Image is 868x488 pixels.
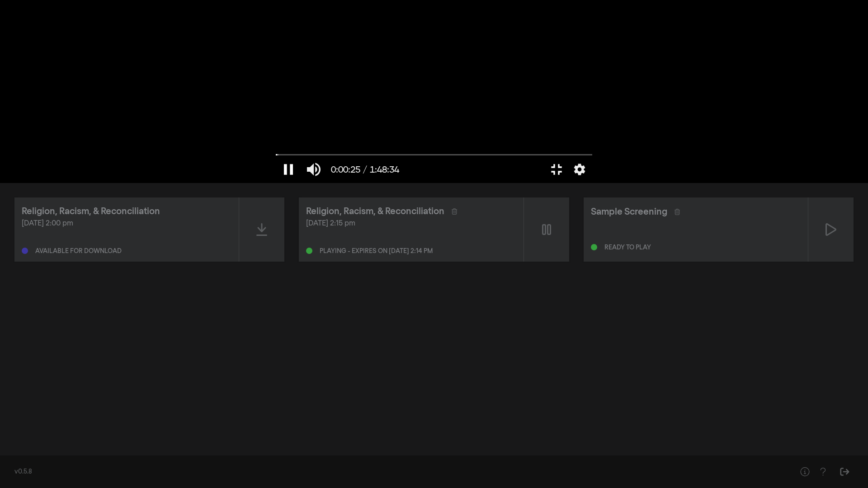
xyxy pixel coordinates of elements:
div: Ready to play [604,244,651,251]
div: [DATE] 2:00 pm [22,218,231,229]
button: Pause [276,156,301,183]
div: Playing - expires on [DATE] 2:14 pm [320,248,433,254]
button: Sign Out [835,463,854,481]
div: [DATE] 2:15 pm [306,218,516,229]
button: Exit full screen [544,156,569,183]
button: Help [796,463,814,481]
button: 0:00:25 / 1:48:34 [326,156,404,183]
button: More settings [569,156,590,183]
div: Available for download [35,248,122,254]
button: Mute [301,156,326,183]
div: v0.5.8 [14,467,778,477]
div: Sample Screening [591,205,667,219]
div: Religion, Racism, & Reconciliation [22,205,160,218]
div: Religion, Racism, & Reconciliation [306,205,444,218]
button: Help [814,463,832,481]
